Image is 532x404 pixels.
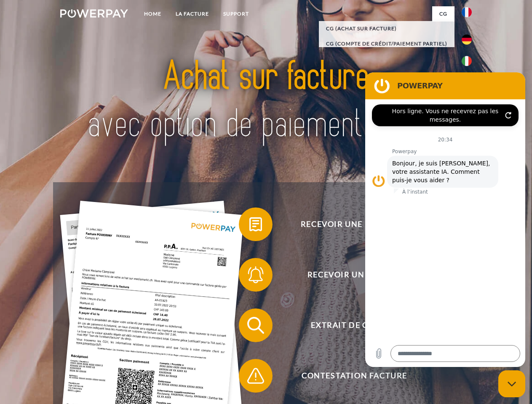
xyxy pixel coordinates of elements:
[239,258,458,292] button: Recevoir un rappel?
[137,6,168,21] a: Home
[239,359,458,393] button: Contestation Facture
[80,40,452,161] img: title-powerpay_fr.svg
[60,9,128,18] img: logo-powerpay-white.svg
[245,315,266,336] img: qb_search.svg
[245,365,266,386] img: qb_warning.svg
[245,214,266,235] img: qb_bill.svg
[462,56,472,66] img: it
[251,207,457,241] span: Recevoir une facture ?
[319,21,454,36] a: CG (achat sur facture)
[251,359,457,393] span: Contestation Facture
[216,6,256,21] a: Support
[498,370,525,397] iframe: Bouton de lancement de la fenêtre de messagerie, conversation en cours
[365,72,525,367] iframe: Fenêtre de messagerie
[462,35,472,45] img: de
[432,6,454,21] a: CG
[251,258,457,292] span: Recevoir un rappel?
[462,7,472,17] img: fr
[239,308,458,342] button: Extrait de compte
[319,36,454,51] a: CG (Compte de crédit/paiement partiel)
[245,264,266,285] img: qb_bell.svg
[251,308,457,342] span: Extrait de compte
[168,6,216,21] a: LA FACTURE
[239,207,458,241] button: Recevoir une facture ?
